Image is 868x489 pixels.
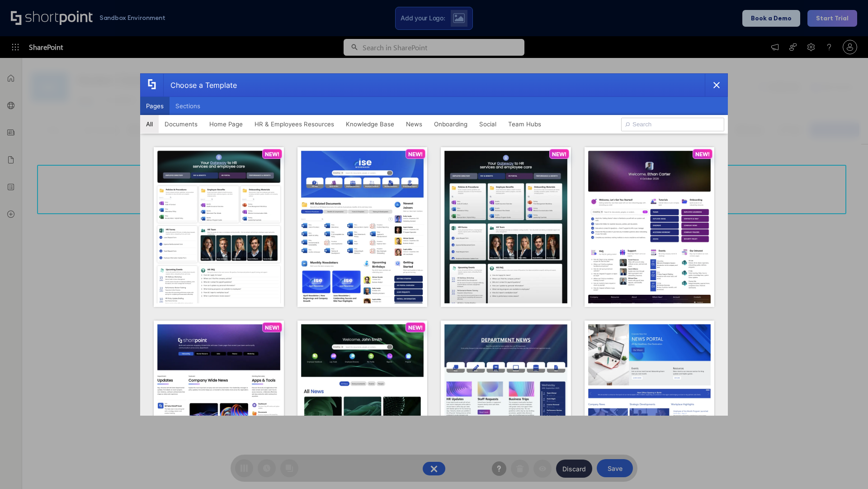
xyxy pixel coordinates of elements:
p: NEW! [265,151,279,158]
button: HR & Employees Resources [249,115,340,133]
div: template selector [140,73,728,416]
button: Social [473,115,502,133]
p: NEW! [408,151,423,158]
input: Search [621,118,724,131]
p: NEW! [408,324,423,331]
button: Onboarding [428,115,473,133]
button: Home Page [203,115,249,133]
p: NEW! [552,151,566,158]
div: Choose a Template [163,74,237,96]
button: Documents [159,115,203,133]
button: Pages [140,97,170,115]
iframe: Chat Widget [823,446,868,489]
button: Team Hubs [502,115,547,133]
button: Sections [170,97,206,115]
p: NEW! [695,151,710,158]
p: NEW! [265,324,279,331]
button: Knowledge Base [340,115,400,133]
button: News [400,115,428,133]
button: All [140,115,159,133]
